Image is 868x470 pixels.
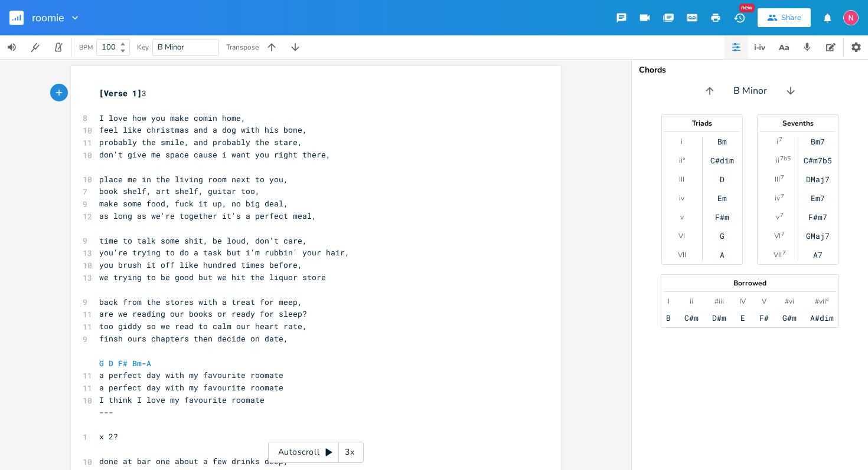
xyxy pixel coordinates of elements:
[99,395,265,405] span: I think I love my favourite roomate
[99,321,307,331] span: too giddy so we read to calm our heart rate,
[810,313,834,323] div: A#dim
[774,250,782,259] div: VII
[99,149,331,160] span: don't give me space cause i want you right there,
[99,382,283,393] span: a perfect day with my favourite roomate
[806,175,830,184] div: DMaj7
[226,44,259,51] div: Transpose
[781,12,801,23] div: Share
[758,120,838,127] div: Sevenths
[782,248,786,258] sup: 7
[666,313,671,323] div: B
[680,212,684,222] div: v
[775,193,780,203] div: iv
[759,313,769,323] div: F#
[132,358,142,369] span: Bm
[781,192,784,201] sup: 7
[815,297,828,306] div: #vii°
[739,297,746,306] div: IV
[99,456,288,466] span: done at bar one about a few drinks deep,
[733,84,767,98] span: B Minor
[720,231,725,241] div: G
[99,88,170,98] span: 3
[99,247,350,258] span: you're trying to do a task but i'm rubbin' your hair,
[715,212,729,222] div: F#m
[99,124,307,135] span: feel like christmas and a dog with his bone,
[774,231,781,241] div: VI
[99,358,104,369] span: G
[99,407,113,418] span: ---
[717,193,727,203] div: Em
[775,175,780,184] div: III
[639,66,861,74] div: Chords
[668,297,670,306] div: I
[776,137,778,146] div: i
[781,229,785,239] sup: 7
[99,113,246,123] span: I love how you make comin home,
[99,137,302,147] span: probably the smile, and probably the stare,
[739,4,755,12] div: New
[99,174,288,185] span: place me in the living room next to you,
[684,313,699,323] div: C#m
[843,10,859,25] img: Nicholas von Buttlar
[811,193,825,203] div: Em7
[118,358,128,369] span: F#
[99,333,288,344] span: finsh ours chapters then decide on date,
[780,154,791,163] sup: 7b5
[804,156,832,165] div: C#m7b5
[99,198,288,209] span: make some food, fuck it up, no big deal,
[720,175,725,184] div: D
[712,313,726,323] div: D#m
[137,44,149,51] div: Key
[776,156,779,165] div: ii
[776,212,779,222] div: v
[32,12,64,23] span: roomie
[679,175,684,184] div: III
[806,231,830,241] div: GMaj7
[99,186,260,196] span: book shelf, art shelf, guitar too,
[99,297,302,307] span: back from the stores with a treat for meep,
[99,259,302,270] span: you brush it off like hundred times before,
[762,297,766,306] div: V
[785,297,794,306] div: #vi
[681,137,683,146] div: i
[679,156,685,165] div: ii°
[158,42,184,52] span: B Minor
[339,442,360,463] div: 3x
[813,250,823,259] div: A7
[782,313,797,323] div: G#m
[710,156,734,165] div: C#dim
[720,250,725,259] div: A
[714,297,724,306] div: #iii
[727,7,751,28] button: New
[740,313,745,323] div: E
[99,235,307,246] span: time to talk some shit, be loud, don't care,
[99,308,307,319] span: are we reading our books or ready for sleep?
[758,8,811,27] button: Share
[79,44,93,51] div: BPM
[811,137,825,146] div: Bm7
[690,297,693,306] div: ii
[146,358,151,369] span: A
[780,211,784,220] sup: 7
[268,442,364,463] div: Autoscroll
[99,88,142,98] span: [Verse 1]
[99,358,156,369] span: -
[109,358,113,369] span: D
[781,173,784,182] sup: 7
[779,135,782,144] sup: 7
[808,212,827,222] div: F#m7
[99,211,316,221] span: as long as we're together it's a perfect meal,
[661,280,838,287] div: Borrowed
[662,120,742,127] div: Triads
[99,370,283,380] span: a perfect day with my favourite roomate
[99,272,326,282] span: we trying to be good but we hit the liquor store
[678,250,686,259] div: VII
[679,193,684,203] div: iv
[678,231,685,241] div: VI
[99,431,118,442] span: x 2?
[717,137,727,146] div: Bm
